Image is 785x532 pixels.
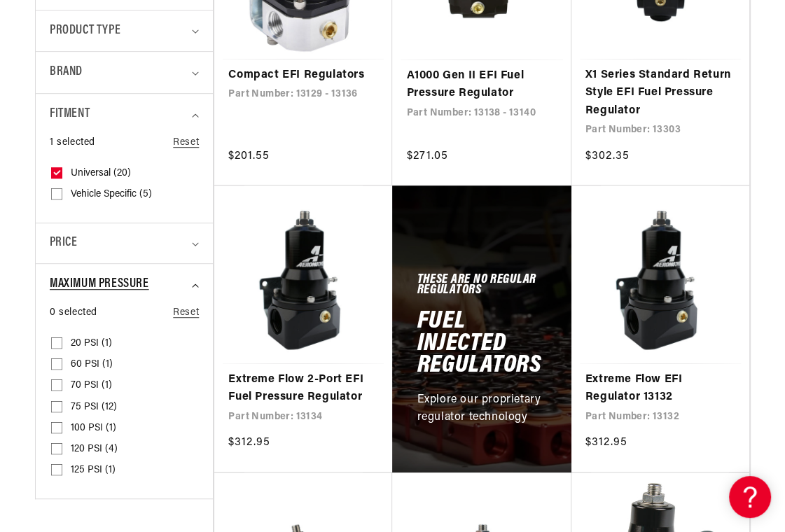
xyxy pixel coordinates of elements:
[50,223,199,263] summary: Price
[228,66,378,85] a: Compact EFI Regulators
[50,305,97,321] span: 0 selected
[50,94,199,135] summary: Fitment (1 selected)
[417,391,546,427] p: Explore our proprietary regulator technology
[417,311,546,377] h2: Fuel Injected Regulators
[71,422,116,435] span: 100 PSI (1)
[50,10,199,52] summary: Product type (0 selected)
[50,62,83,83] span: Brand
[50,21,120,41] span: Product type
[173,135,199,150] a: Reset
[585,66,735,120] a: X1 Series Standard Return Style EFI Fuel Pressure Regulator
[71,188,152,201] span: Vehicle Specific (5)
[50,104,90,125] span: Fitment
[71,167,131,180] span: Universal (20)
[71,379,112,392] span: 70 PSI (1)
[50,274,149,295] span: Maximum Pressure
[417,275,546,297] h5: These Are No Regular Regulators
[50,135,95,150] span: 1 selected
[406,67,557,103] a: A1000 Gen II EFI Fuel Pressure Regulator
[585,371,735,407] a: Extreme Flow EFI Regulator 13132
[50,234,77,253] span: Price
[71,443,118,456] span: 120 PSI (4)
[71,464,116,477] span: 125 PSI (1)
[50,52,199,93] summary: Brand (0 selected)
[71,358,113,371] span: 60 PSI (1)
[50,264,199,305] summary: Maximum Pressure (0 selected)
[71,337,112,350] span: 20 PSI (1)
[228,371,378,407] a: Extreme Flow 2-Port EFI Fuel Pressure Regulator
[173,305,199,321] a: Reset
[71,401,117,414] span: 75 PSI (12)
